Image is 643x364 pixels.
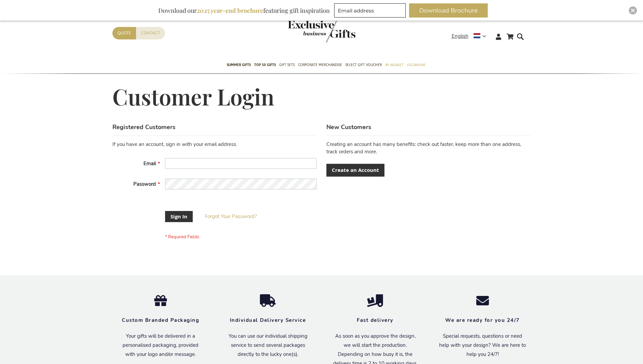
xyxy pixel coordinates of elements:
[439,332,526,359] p: Special requests, questions or need help with your design? We are here to help you 24/7!
[334,3,406,18] input: Email address
[197,6,263,14] b: 2025 year-end brochure
[409,3,488,18] button: Download Brochure
[230,317,306,324] strong: Individual Delivery Service
[143,160,156,167] span: Email
[385,61,403,68] span: By Budget
[298,57,342,74] a: Corporate Merchandise
[112,123,176,131] strong: Registered Customers
[334,3,408,20] form: marketing offers and promotions
[631,8,635,12] img: Close
[227,57,251,74] a: Summer Gifts
[357,317,394,324] strong: Fast delivery
[345,61,382,68] span: Select Gift Voucher
[205,213,257,220] a: Forgot Your Password?
[227,61,251,68] span: Summer Gifts
[112,27,136,39] a: Quote
[279,57,295,74] a: Gift Sets
[205,213,257,220] span: Forgot Your Password?
[117,332,204,359] p: Your gifts will be delivered in a personalised packaging, provided with your logo and/or message.
[385,57,403,74] a: By Budget
[254,61,276,68] span: TOP 50 Gifts
[112,141,317,148] div: If you have an account, sign in with your email address.
[155,3,333,18] div: Download our featuring gift inspiration
[279,61,295,68] span: Gift Sets
[298,61,342,68] span: Corporate Merchandise
[165,158,317,169] input: Email
[629,6,637,14] div: Close
[254,57,276,74] a: TOP 50 Gifts
[452,32,468,40] span: English
[288,20,355,42] img: Exclusive Business gifts logo
[136,27,165,39] a: Contact
[122,317,199,324] strong: Custom Branded Packaging
[133,181,156,187] span: Password
[445,317,520,324] strong: We are ready for you 24/7
[326,123,371,131] strong: New Customers
[170,213,187,220] span: Sign In
[332,166,379,174] span: Create an Account
[165,211,193,222] button: Sign In
[407,57,425,74] a: Occasions
[345,57,382,74] a: Select Gift Voucher
[288,20,322,42] a: store logo
[326,141,531,155] p: Creating an account has many benefits: check out faster, keep more than one address, track orders...
[407,61,425,68] span: Occasions
[326,164,384,176] a: Create an Account
[224,332,312,359] p: You can use our individual shipping service to send several packages directly to the lucky one(s).
[112,82,274,111] span: Customer Login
